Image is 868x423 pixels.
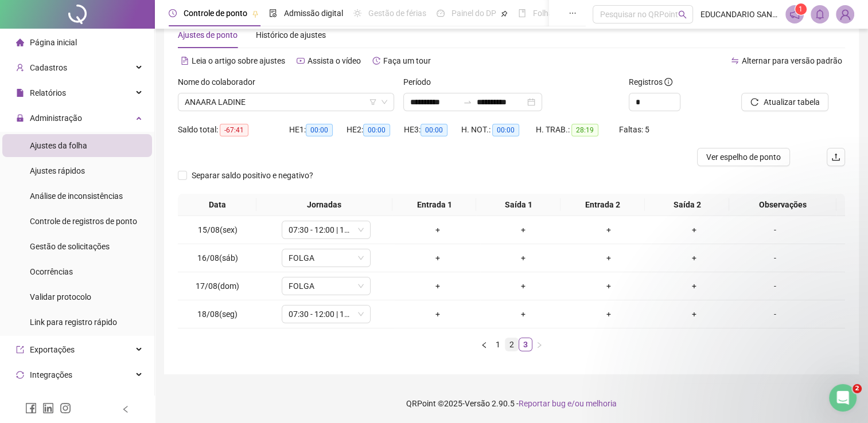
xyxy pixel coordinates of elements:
[742,56,842,65] span: Alternar para versão padrão
[289,221,364,238] span: 07:30 - 12:00 | 14:00 - 17:30
[306,124,333,136] span: 00:00
[619,125,649,134] span: Faltas: 5
[571,124,598,136] span: 28:19
[30,166,85,175] span: Ajustes rápidos
[30,370,72,379] span: Integrações
[16,38,24,46] span: home
[357,254,364,261] span: down
[16,64,24,72] span: user-add
[220,124,248,136] span: -67:41
[30,88,66,97] span: Relatórios
[656,280,732,292] div: +
[196,281,239,291] span: 17/08(dom)
[741,252,809,264] div: -
[403,76,438,88] label: Período
[741,280,809,292] div: -
[656,252,732,264] div: +
[815,9,825,19] span: bell
[532,338,546,351] button: right
[399,252,476,264] div: +
[30,292,91,301] span: Validar protocolo
[399,308,476,320] div: +
[437,9,445,17] span: dashboard
[30,113,82,123] span: Administração
[178,76,263,88] label: Nome do colaborador
[829,384,857,412] iframe: Intercom live chat
[185,93,387,111] span: ANAARA LADINE
[741,224,809,236] div: -
[664,78,672,86] span: info-circle
[30,141,87,150] span: Ajustes da folha
[289,249,364,267] span: FOLGA
[789,9,800,19] span: notification
[308,56,361,65] span: Assista o vídeo
[357,311,364,318] span: down
[795,3,807,15] sup: 1
[368,9,426,18] span: Gestão de férias
[30,63,67,72] span: Cadastros
[16,114,24,122] span: lock
[269,9,277,17] span: file-done
[399,224,476,236] div: +
[485,224,561,236] div: +
[734,198,832,211] span: Observações
[476,194,560,216] th: Saída 1
[519,338,532,351] li: 3
[536,342,543,348] span: right
[731,57,739,65] span: swap
[461,123,536,136] div: H. NOT.:
[570,224,647,236] div: +
[122,405,130,413] span: left
[485,280,561,292] div: +
[181,57,189,65] span: file-text
[463,97,472,107] span: to
[533,9,606,18] span: Folha de pagamento
[372,57,380,65] span: history
[629,76,672,88] span: Registros
[763,96,819,108] span: Atualizar tabela
[284,9,343,18] span: Admissão digital
[30,318,117,327] span: Link para registro rápido
[536,123,619,136] div: H. TRAB.:
[289,277,364,295] span: FOLGA
[198,225,238,234] span: 15/08(sex)
[404,123,461,136] div: HE 3:
[30,191,123,201] span: Análise de inconsistências
[421,124,447,136] span: 00:00
[197,253,238,263] span: 16/08(sáb)
[463,97,472,107] span: swap-right
[570,280,647,292] div: +
[477,338,491,351] li: Página anterior
[256,29,326,41] div: Histórico de ajustes
[477,338,491,351] button: left
[485,308,561,320] div: +
[347,123,404,136] div: HE 2:
[16,89,24,97] span: file
[505,338,518,351] a: 2
[570,252,647,264] div: +
[560,194,645,216] th: Entrada 2
[30,38,77,47] span: Página inicial
[392,194,477,216] th: Entrada 1
[519,399,617,408] span: Reportar bug e/ou melhoria
[169,9,177,17] span: clock-circle
[799,5,803,13] span: 1
[16,346,24,354] span: export
[491,338,505,351] li: 1
[501,10,508,17] span: pushpin
[836,6,854,23] img: 89400
[853,384,862,393] span: 2
[656,224,732,236] div: +
[492,124,519,136] span: 00:00
[729,194,836,216] th: Observações
[532,338,546,351] li: Próxima página
[178,194,256,216] th: Data
[256,194,392,216] th: Jornadas
[297,57,305,65] span: youtube
[518,9,526,17] span: book
[697,148,790,166] button: Ver espelho de ponto
[741,93,828,111] button: Atualizar tabela
[289,305,364,323] span: 07:30 - 12:00 | 14:00 - 17:30
[178,29,238,41] div: Ajustes de ponto
[451,9,496,18] span: Painel do DP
